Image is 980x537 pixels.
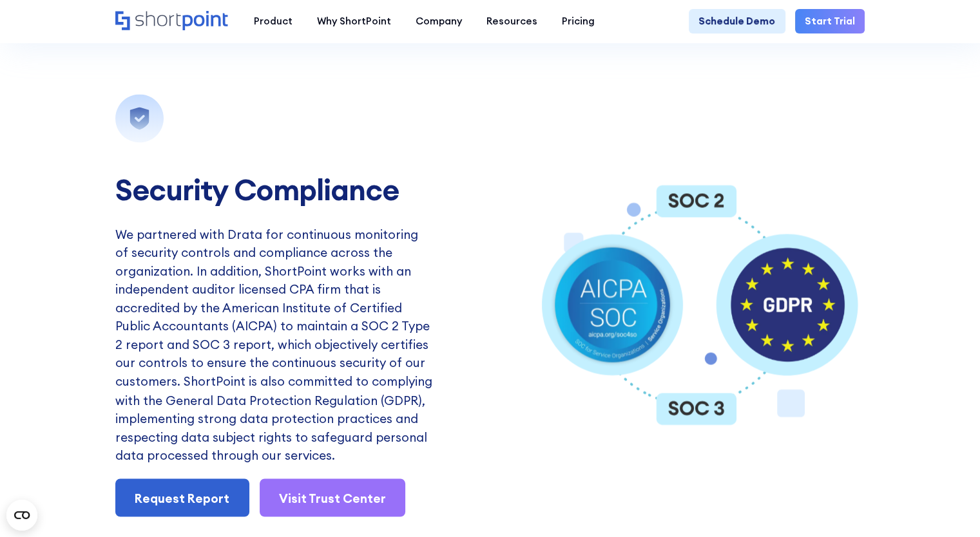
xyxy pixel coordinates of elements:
a: Schedule Demo [689,9,785,33]
a: Why ShortPoint [305,9,403,33]
a: Pricing [550,9,607,33]
div: Resources [486,14,537,29]
a: Visit Trust Center [260,478,406,516]
dotlottie-player: Animation of security compliance [534,155,865,456]
div: Pricing [562,14,595,29]
a: Start Trial [795,9,865,33]
div: Company [416,14,462,29]
a: Home [115,11,229,32]
h3: Security Compliance [115,173,434,205]
p: We partnered with Drata for continuous monitoring of security controls and compliance across the ... [115,225,434,464]
a: Product [242,9,305,33]
a: Resources [474,9,550,33]
a: Request Report [115,478,249,516]
a: Company [403,9,474,33]
div: Product [254,14,293,29]
div: Why ShortPoint [317,14,391,29]
iframe: Chat Widget [916,475,980,537]
button: Open CMP widget [6,500,37,531]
